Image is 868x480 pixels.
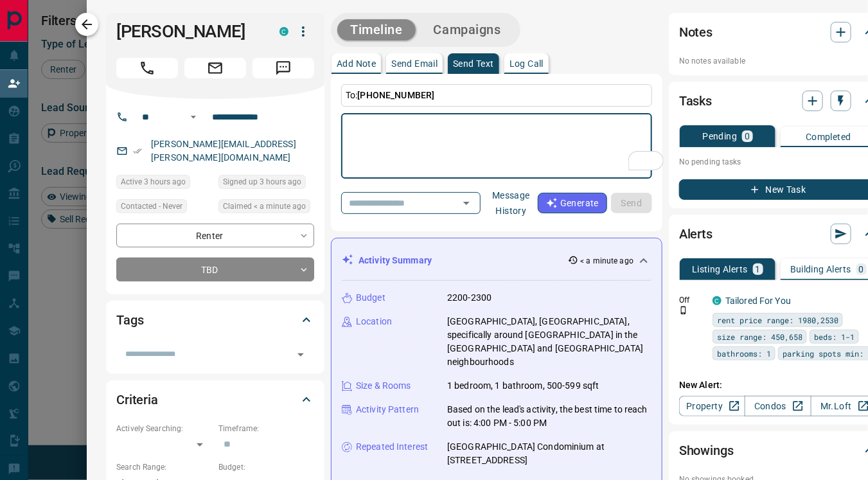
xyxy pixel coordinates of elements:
span: [PHONE_NUMBER] [358,90,435,100]
h2: Tasks [679,91,712,111]
p: Location [356,315,392,328]
p: < a minute ago [581,255,634,267]
h2: Tags [116,310,143,330]
p: Pending [703,132,738,141]
p: Send Email [391,59,438,68]
textarea: To enrich screen reader interactions, please activate Accessibility in Grammarly extension settings [350,119,643,173]
button: Campaigns [421,19,514,40]
span: rent price range: 1980,2530 [717,314,838,326]
h2: Alerts [679,224,713,244]
p: Budget [356,291,385,305]
span: Signed up 3 hours ago [223,175,301,188]
div: condos.ca [279,27,288,36]
div: TBD [116,258,314,281]
p: Send Text [453,59,494,68]
span: Email [184,58,246,78]
svg: Email Verified [133,147,142,156]
p: Listing Alerts [692,265,748,274]
a: Condos [745,396,811,416]
p: [GEOGRAPHIC_DATA], [GEOGRAPHIC_DATA], specifically around [GEOGRAPHIC_DATA] in the [GEOGRAPHIC_DA... [447,315,651,369]
h2: Notes [679,22,713,42]
button: Timeline [337,19,416,40]
div: Sat Aug 16 2025 [218,175,314,193]
p: Add Note [337,59,376,68]
p: 1 bedroom, 1 bathroom, 500-599 sqft [447,379,599,393]
a: Property [679,396,745,416]
span: beds: 1-1 [814,330,855,343]
p: To: [341,84,652,107]
span: Active 3 hours ago [121,175,186,188]
svg: Push Notification Only [679,306,688,315]
p: Search Range: [116,461,212,473]
span: size range: 450,658 [717,330,802,343]
h2: Criteria [116,389,158,410]
div: Sat Aug 16 2025 [116,175,212,193]
p: Activity Pattern [356,403,419,416]
div: condos.ca [713,296,722,305]
button: Open [457,194,475,212]
div: Activity Summary< a minute ago [342,249,651,272]
p: Repeated Interest [356,440,428,454]
button: Open [292,346,310,364]
p: [GEOGRAPHIC_DATA] Condominium at [STREET_ADDRESS] [447,440,651,467]
button: Open [186,109,201,125]
p: 0 [745,132,750,141]
p: 1 [756,265,761,274]
span: bathrooms: 1 [717,347,771,360]
h1: [PERSON_NAME] [116,21,260,42]
p: Log Call [509,59,544,68]
p: Actively Searching: [116,423,212,434]
p: Building Alerts [790,265,851,274]
p: Timeframe: [218,423,314,434]
p: 0 [859,265,864,274]
button: Generate [538,193,607,213]
span: Contacted - Never [121,200,182,213]
button: Message History [484,185,538,221]
h2: Showings [679,440,734,461]
p: Activity Summary [359,254,432,267]
div: Renter [116,224,314,247]
a: Tailored For You [725,296,791,306]
p: Budget: [218,461,314,473]
div: Tags [116,305,314,335]
a: [PERSON_NAME][EMAIL_ADDRESS][PERSON_NAME][DOMAIN_NAME] [151,139,296,163]
span: Claimed < a minute ago [223,200,306,213]
p: Based on the lead's activity, the best time to reach out is: 4:00 PM - 5:00 PM [447,403,651,430]
p: Off [679,294,705,306]
span: Message [252,58,314,78]
p: Completed [806,132,851,141]
span: Call [116,58,178,78]
div: Sat Aug 16 2025 [218,199,314,217]
div: Criteria [116,384,314,415]
p: Size & Rooms [356,379,411,393]
p: 2200-2300 [447,291,492,305]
